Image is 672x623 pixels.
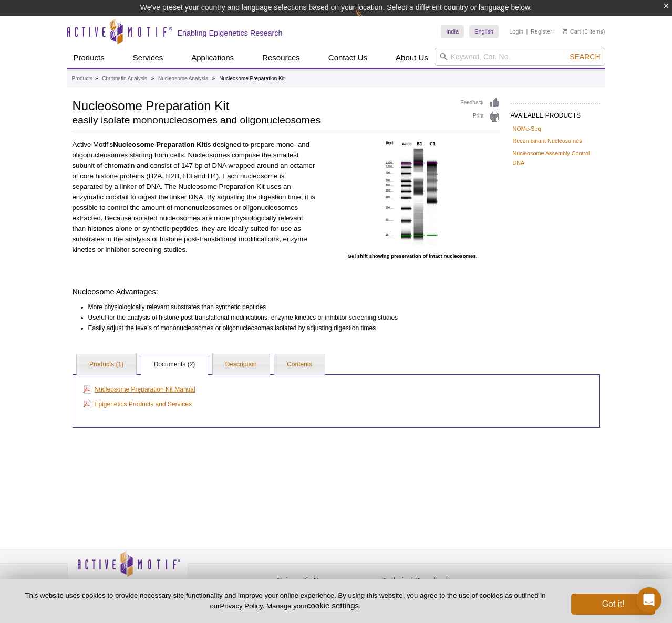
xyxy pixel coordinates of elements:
[212,76,215,81] li: »
[213,354,270,375] a: Description
[77,354,136,375] a: Products (1)
[67,547,188,590] img: Active Motif,
[566,52,603,61] button: Search
[563,28,581,35] a: Cart
[256,48,306,68] a: Resources
[113,141,206,149] strong: Nucleosome Preparation Kit
[636,587,661,613] div: Open Intercom Messenger
[274,354,325,375] a: Contents
[348,253,478,259] strong: Gel shift showing preservation of intact nucleosomes.
[563,28,567,34] img: Your Cart
[461,97,500,109] a: Feedback
[322,48,374,68] a: Contact Us
[102,74,147,83] a: Chromatin Analysis
[73,287,500,297] h4: Nucleosome Advantages:
[151,76,154,81] li: »
[88,302,491,312] li: More physiologically relevant substrates than synthetic peptides
[469,25,499,38] a: English
[73,97,450,113] h1: Nucleosome Preparation Kit
[382,576,482,585] h4: Technical Downloads
[127,48,170,68] a: Services
[95,76,98,81] li: »
[67,48,111,68] a: Products
[531,28,552,35] a: Register
[141,354,208,375] a: Documents (2)
[277,576,377,585] h4: Epigenetic News
[435,48,605,66] input: Keyword, Cat. No.
[193,575,234,590] a: Privacy Policy
[511,103,600,122] h2: AVAILABLE PRODUCTS
[88,312,491,323] li: Useful for the analysis of histone post-translational modifications, enzyme kinetics or inhibitor...
[513,149,598,167] a: Nucleosome Assembly Control DNA
[570,52,600,61] span: Search
[17,591,554,611] p: This website uses cookies to provide necessary site functionality and improve your online experie...
[488,566,566,589] table: Click to Verify - This site chose Symantec SSL for secure e-commerce and confidential communicati...
[461,111,500,123] a: Print
[380,140,444,245] img: Nucleosome Preparation Kit preserves intact nucleosomes.
[509,28,523,35] a: Login
[219,76,285,81] li: Nucleosome Preparation Kit
[571,594,655,615] button: Got it!
[513,124,541,133] a: NOMe-Seq
[563,25,605,38] li: (0 items)
[355,8,383,33] img: Change Here
[83,398,192,410] a: Epigenetics Products and Services
[158,74,208,83] a: Nucleosome Analysis
[307,601,359,610] button: cookie settings
[185,48,240,68] a: Applications
[441,25,464,38] a: India
[220,602,262,610] a: Privacy Policy
[83,384,195,395] a: Nucleosome Preparation Kit Manual
[526,25,528,38] li: |
[389,48,435,68] a: About Us
[72,74,92,83] a: Products
[88,323,491,333] li: Easily adjust the levels of mononucleosomes or oligonucleosomes isolated by adjusting digestion t...
[513,136,582,145] a: Recombinant Nucleosomes
[73,140,317,255] p: Active Motif’s is designed to prepare mono- and oligonucleosomes starting from cells. Nucleosomes...
[178,28,283,38] h2: Enabling Epigenetics Research
[73,115,450,125] h2: easily isolate mononucleosomes and oligonucleosomes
